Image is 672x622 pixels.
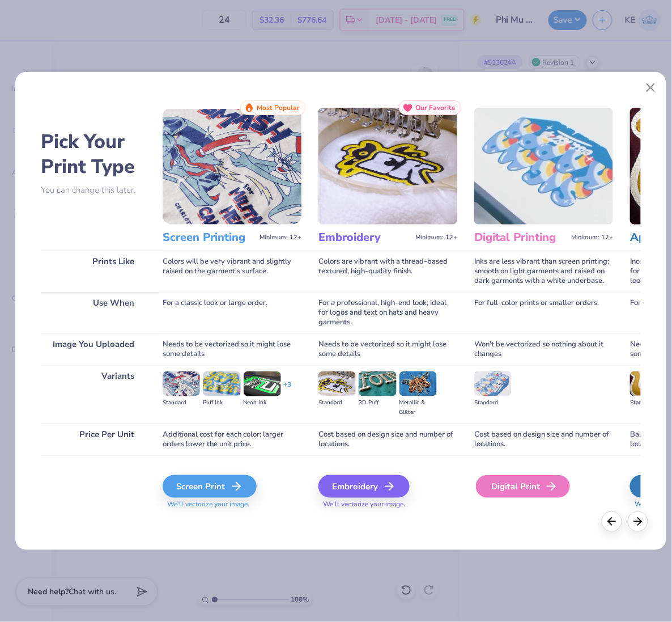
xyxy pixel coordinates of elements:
div: Colors will be very vibrant and slightly raised on the garment's surface. [163,251,301,292]
span: Most Popular [257,104,300,112]
span: Minimum: 12+ [260,234,301,242]
div: Price Per Unit [41,424,146,455]
div: 3D Puff [359,398,396,408]
div: Use When [41,292,146,333]
img: Neon Ink [244,371,281,396]
div: Standard [474,398,512,408]
div: Inks are less vibrant than screen printing; smooth on light garments and raised on dark garments ... [474,251,613,292]
div: For a professional, high-end look; ideal for logos and text on hats and heavy garments. [318,292,457,333]
img: Metallic & Glitter [399,371,437,396]
div: For a classic look or large order. [163,292,301,333]
div: Neon Ink [244,398,281,408]
h2: Pick Your Print Type [41,129,146,179]
img: Screen Printing [163,108,301,225]
div: Screen Print [163,475,257,498]
div: Prints Like [41,251,146,292]
h3: Embroidery [318,230,411,245]
span: Minimum: 12+ [571,234,613,242]
h3: Digital Printing [474,230,567,245]
div: Cost based on design size and number of locations. [474,424,613,455]
div: Variants [41,365,146,424]
span: Our Favorite [415,104,456,112]
div: For full-color prints or smaller orders. [474,292,613,333]
img: Digital Printing [474,108,613,225]
div: Image You Uploaded [41,333,146,365]
div: Standard [318,398,356,408]
img: Standard [630,371,667,396]
span: We'll vectorize your image. [163,500,301,510]
p: You can change this later. [41,185,146,195]
span: We'll vectorize your image. [318,500,457,510]
img: 3D Puff [359,371,396,396]
div: Won't be vectorized so nothing about it changes [474,333,613,365]
img: Embroidery [318,108,457,225]
div: Colors are vibrant with a thread-based textured, high-quality finish. [318,251,457,292]
div: + 3 [284,380,292,399]
h3: Screen Printing [163,230,255,245]
div: Needs to be vectorized so it might lose some details [163,333,301,365]
div: Needs to be vectorized so it might lose some details [318,333,457,365]
div: Standard [163,398,200,408]
div: Embroidery [318,475,410,498]
img: Standard [163,371,200,396]
div: Additional cost for each color; larger orders lower the unit price. [163,424,301,455]
div: Standard [630,398,667,408]
img: Standard [474,371,512,396]
button: Close [640,77,661,99]
img: Standard [318,371,356,396]
span: Minimum: 12+ [415,234,457,242]
div: Cost based on design size and number of locations. [318,424,457,455]
div: Metallic & Glitter [399,398,437,417]
div: Puff Ink [203,398,240,408]
div: Digital Print [476,475,570,498]
img: Puff Ink [203,371,240,396]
